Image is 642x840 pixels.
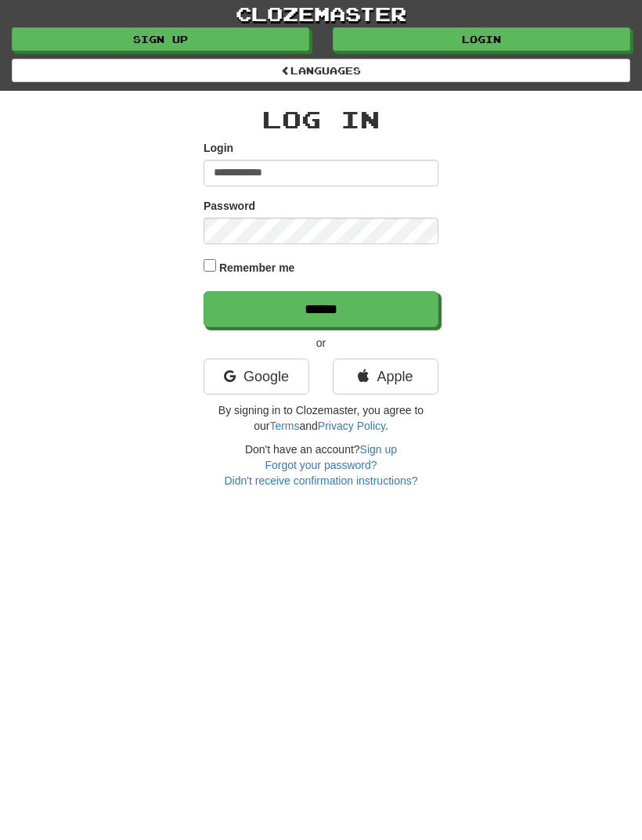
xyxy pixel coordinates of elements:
[204,359,309,395] a: Google
[360,443,397,456] a: Sign up
[333,359,438,395] a: Apple
[12,27,309,51] a: Sign up
[333,27,630,51] a: Login
[204,335,438,351] p: or
[12,59,630,82] a: Languages
[204,140,233,156] label: Login
[204,402,438,434] p: By signing in to Clozemaster, you agree to our and .
[318,420,385,432] a: Privacy Policy
[204,106,438,132] h2: Log In
[265,459,377,471] a: Forgot your password?
[204,198,255,214] label: Password
[269,420,299,432] a: Terms
[204,442,438,488] div: Don't have an account?
[224,474,417,487] a: Didn't receive confirmation instructions?
[219,260,295,276] label: Remember me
